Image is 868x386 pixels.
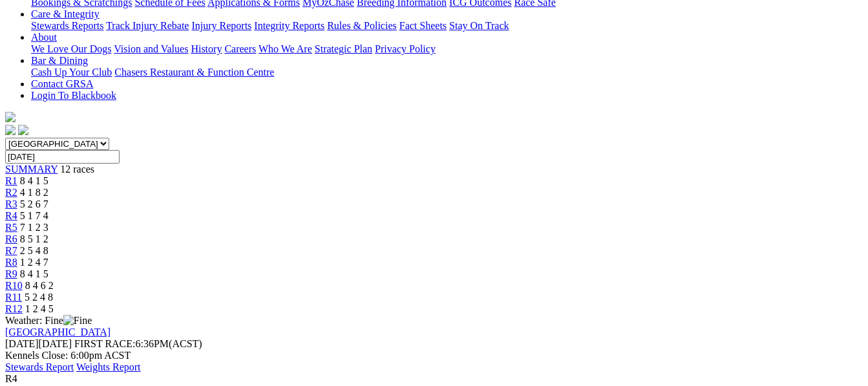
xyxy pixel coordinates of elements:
span: 1 2 4 7 [20,257,48,268]
span: [DATE] [5,338,39,349]
img: Fine [63,315,92,327]
img: facebook.svg [5,125,16,135]
a: R7 [5,245,17,256]
span: R4 [5,373,17,384]
span: 7 1 2 3 [20,222,48,233]
a: Vision and Values [114,43,188,54]
a: R8 [5,257,17,268]
a: Fact Sheets [399,20,447,31]
a: Track Injury Rebate [106,20,189,31]
a: R1 [5,175,17,186]
a: History [191,43,222,54]
a: Cash Up Your Club [31,67,112,78]
span: 5 2 6 7 [20,198,48,209]
img: twitter.svg [18,125,28,135]
span: [DATE] [5,338,72,349]
a: Rules & Policies [327,20,397,31]
a: R9 [5,268,17,279]
a: We Love Our Dogs [31,43,111,54]
a: About [31,32,57,43]
a: Contact GRSA [31,78,93,89]
a: Injury Reports [191,20,251,31]
div: About [31,43,863,55]
a: R6 [5,233,17,244]
div: Bar & Dining [31,67,863,78]
a: R3 [5,198,17,209]
a: Who We Are [259,43,312,54]
a: R5 [5,222,17,233]
a: Care & Integrity [31,8,100,19]
span: 5 1 7 4 [20,210,48,221]
a: SUMMARY [5,164,58,175]
span: 5 2 4 8 [25,292,53,303]
span: 1 2 4 5 [25,303,54,314]
span: 2 5 4 8 [20,245,48,256]
div: Kennels Close: 6:00pm ACST [5,350,863,361]
span: 8 5 1 2 [20,233,48,244]
a: Strategic Plan [315,43,372,54]
span: 8 4 1 5 [20,175,48,186]
a: R2 [5,187,17,198]
span: 8 4 1 5 [20,268,48,279]
a: R12 [5,303,23,314]
a: R4 [5,210,17,221]
a: Stay On Track [449,20,509,31]
span: 12 races [60,164,94,175]
a: Privacy Policy [375,43,436,54]
a: Integrity Reports [254,20,324,31]
span: 6:36PM(ACST) [74,338,202,349]
span: 8 4 6 2 [25,280,54,291]
a: Chasers Restaurant & Function Centre [114,67,274,78]
a: Weights Report [76,361,141,372]
a: [GEOGRAPHIC_DATA] [5,327,111,338]
a: Stewards Report [5,361,74,372]
input: Select date [5,150,120,164]
a: R11 [5,292,22,303]
a: Bar & Dining [31,55,88,66]
span: 4 1 8 2 [20,187,48,198]
a: Login To Blackbook [31,90,116,101]
img: logo-grsa-white.png [5,112,16,122]
span: FIRST RACE: [74,338,135,349]
a: Stewards Reports [31,20,103,31]
a: Careers [224,43,256,54]
div: Care & Integrity [31,20,863,32]
a: R10 [5,280,23,291]
span: Weather: Fine [5,315,92,326]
